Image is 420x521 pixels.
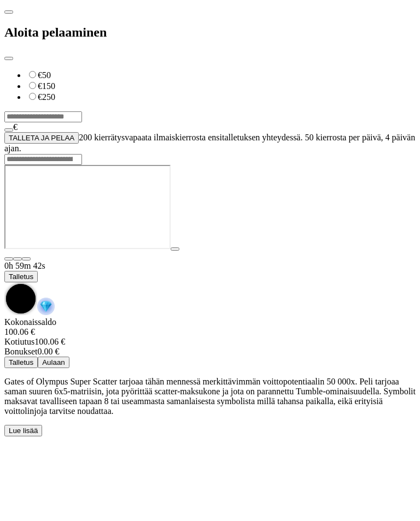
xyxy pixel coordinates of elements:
[9,273,33,281] span: Talletus
[4,165,171,249] iframe: Gates of Olympus Super Scatter
[4,271,38,282] button: Talletus
[4,128,13,132] button: eye icon
[4,57,13,60] button: close
[38,357,69,368] button: Aulaan
[38,70,51,80] label: €50
[171,247,179,251] button: play icon
[4,132,79,144] button: TALLETA JA PELAA
[4,261,45,270] span: user session time
[4,25,416,40] h2: Aloita pelaaminen
[4,337,34,346] span: Kotiutus
[4,133,415,153] span: 200 kierrätysvapaata ilmaiskierrosta ensitalletuksen yhteydessä. 50 kierrosta per päivä, 4 päivän...
[4,257,13,260] button: close icon
[4,347,37,356] span: Bonukset
[4,425,42,436] button: Lue lisäächevron-down icon
[13,122,17,132] span: €
[38,81,55,91] label: €150
[9,134,74,142] span: TALLETA JA PELAA
[4,337,416,347] div: 100.06 €
[4,357,38,368] button: Talletus
[42,358,65,366] span: Aulaan
[9,358,33,366] span: Talletus
[4,377,416,416] p: Gates of Olympus Super Scatter tarjoaa tähän mennessä merkittävimmän voittopotentiaalin 50 000x. ...
[4,327,416,337] div: 100.06 €
[4,317,416,337] div: Kokonaissaldo
[4,317,416,368] div: Game menu content
[4,10,13,14] button: chevron-left icon
[4,261,416,317] div: Game menu
[37,298,55,315] img: reward-icon
[4,347,416,357] div: 0.00 €
[38,92,55,102] label: €250
[22,257,31,260] button: fullscreen icon
[4,154,82,165] input: Search
[13,257,22,260] button: chevron-down icon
